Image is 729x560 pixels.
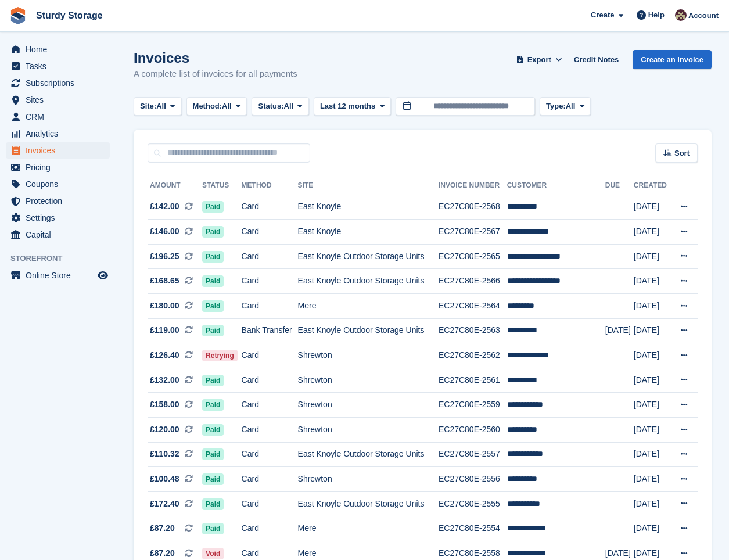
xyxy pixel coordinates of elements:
td: Card [242,195,298,220]
span: Sort [674,148,690,159]
a: Sturdy Storage [31,6,107,25]
a: menu [6,210,110,226]
span: £100.48 [150,473,179,485]
td: [DATE] [605,318,634,343]
td: [DATE] [634,393,671,418]
button: Last 12 months [314,97,391,116]
td: Shrewton [298,467,439,492]
span: Paid [202,424,224,436]
span: Paid [202,399,224,411]
span: £196.25 [150,250,179,263]
td: Card [242,244,298,269]
td: EC27C80E-2557 [439,442,507,467]
span: £142.00 [150,200,179,213]
td: Card [242,294,298,319]
td: Mere [298,294,439,319]
td: East Knoyle Outdoor Storage Units [298,318,439,343]
span: Home [26,41,95,58]
th: Created [634,177,671,195]
a: menu [6,125,110,142]
td: Shrewton [298,418,439,443]
td: EC27C80E-2561 [439,368,507,393]
span: Tasks [26,58,95,74]
td: Card [242,269,298,294]
span: £126.40 [150,349,179,361]
span: All [222,100,232,112]
th: Invoice Number [439,177,507,195]
td: [DATE] [634,467,671,492]
a: menu [6,193,110,209]
td: EC27C80E-2567 [439,220,507,245]
td: [DATE] [634,195,671,220]
td: [DATE] [634,516,671,541]
span: Paid [202,523,224,534]
span: Last 12 months [320,100,375,112]
span: Pricing [26,159,95,175]
td: EC27C80E-2564 [439,294,507,319]
p: A complete list of invoices for all payments [134,67,297,81]
a: menu [6,92,110,108]
span: Create [591,9,614,21]
span: Type: [546,100,566,112]
a: menu [6,142,110,159]
td: [DATE] [634,368,671,393]
a: menu [6,58,110,74]
td: [DATE] [634,442,671,467]
a: Credit Notes [569,50,623,69]
span: Paid [202,448,224,460]
td: [DATE] [634,244,671,269]
td: Card [242,368,298,393]
span: Subscriptions [26,75,95,91]
span: Paid [202,226,224,238]
td: Card [242,220,298,245]
span: £132.00 [150,374,179,386]
span: CRM [26,109,95,125]
td: Shrewton [298,343,439,368]
span: Paid [202,325,224,336]
td: EC27C80E-2560 [439,418,507,443]
span: Account [688,10,719,21]
td: [DATE] [634,343,671,368]
span: All [284,100,294,112]
span: Paid [202,201,224,213]
button: Export [513,50,565,69]
span: Storefront [10,253,116,264]
span: Paid [202,375,224,386]
th: Due [605,177,634,195]
span: Online Store [26,267,95,283]
td: Bank Transfer [242,318,298,343]
td: [DATE] [634,220,671,245]
td: EC27C80E-2556 [439,467,507,492]
span: Void [202,548,224,559]
span: Paid [202,251,224,263]
span: £87.20 [150,547,175,559]
td: EC27C80E-2554 [439,516,507,541]
td: East Knoyle Outdoor Storage Units [298,491,439,516]
span: Help [648,9,665,21]
td: Card [242,442,298,467]
a: Create an Invoice [633,50,712,69]
td: [DATE] [634,318,671,343]
td: Card [242,491,298,516]
a: menu [6,109,110,125]
td: Shrewton [298,393,439,418]
th: Site [298,177,439,195]
td: EC27C80E-2565 [439,244,507,269]
th: Amount [148,177,202,195]
td: EC27C80E-2555 [439,491,507,516]
span: £119.00 [150,324,179,336]
span: £180.00 [150,300,179,312]
th: Status [202,177,242,195]
th: Customer [507,177,605,195]
a: menu [6,227,110,243]
td: EC27C80E-2568 [439,195,507,220]
span: Paid [202,498,224,510]
span: £158.00 [150,399,179,411]
td: Card [242,467,298,492]
a: Preview store [96,268,110,282]
a: menu [6,159,110,175]
td: Card [242,418,298,443]
span: All [156,100,166,112]
button: Status: All [252,97,308,116]
a: menu [6,176,110,192]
